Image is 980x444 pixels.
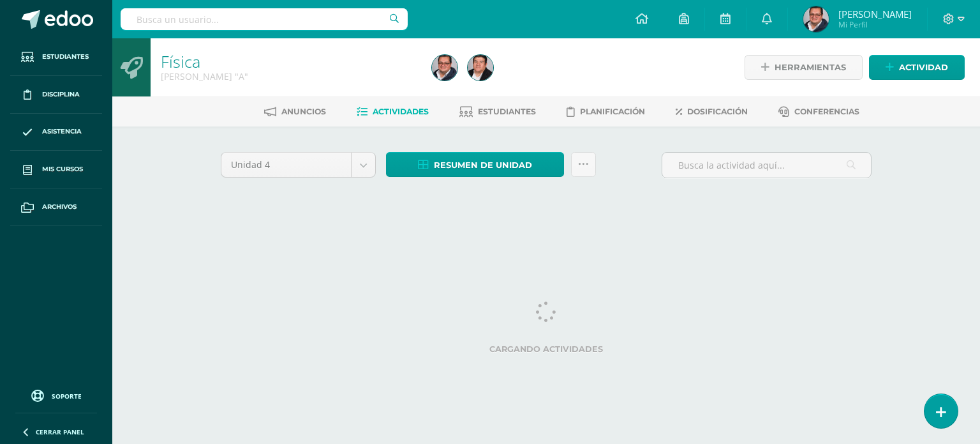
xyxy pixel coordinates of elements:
a: Disciplina [10,76,102,114]
a: Resumen de unidad [386,152,564,177]
a: Herramientas [745,55,863,80]
a: Estudiantes [10,38,102,76]
a: Anuncios [264,102,326,122]
span: Soporte [52,392,82,401]
a: Asistencia [10,114,102,151]
div: Quinto Bachillerato 'A' [161,70,417,82]
a: Conferencias [778,102,859,122]
span: Mis cursos [42,164,83,174]
a: Unidad 4 [221,153,375,177]
input: Busca la actividad aquí... [662,153,871,178]
a: Archivos [10,188,102,226]
a: Dosificación [676,102,748,122]
span: Cerrar panel [36,427,84,436]
img: 8bea78a11afb96288084d23884a19f38.png [468,55,493,80]
a: Estudiantes [459,102,536,122]
span: Asistencia [42,126,82,137]
span: Dosificación [687,107,748,116]
a: Mis cursos [10,151,102,188]
img: fe380b2d4991993556c9ea662cc53567.png [803,6,829,32]
span: Anuncios [281,107,326,116]
span: Planificación [580,107,645,116]
span: Actividades [373,107,429,116]
span: Archivos [42,202,77,212]
a: Planificación [567,102,645,122]
a: Soporte [15,387,97,404]
a: Física [161,50,200,72]
span: Disciplina [42,89,80,100]
span: Unidad 4 [231,153,341,177]
img: fe380b2d4991993556c9ea662cc53567.png [432,55,457,80]
h1: Física [161,52,417,70]
a: Actividad [869,55,965,80]
span: [PERSON_NAME] [838,8,912,20]
span: Resumen de unidad [434,153,532,177]
a: Actividades [357,102,429,122]
input: Busca un usuario... [121,8,408,30]
span: Mi Perfil [838,19,912,30]
span: Conferencias [794,107,859,116]
label: Cargando actividades [221,344,872,354]
span: Estudiantes [478,107,536,116]
span: Actividad [899,56,948,79]
span: Herramientas [775,56,846,79]
span: Estudiantes [42,52,89,62]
